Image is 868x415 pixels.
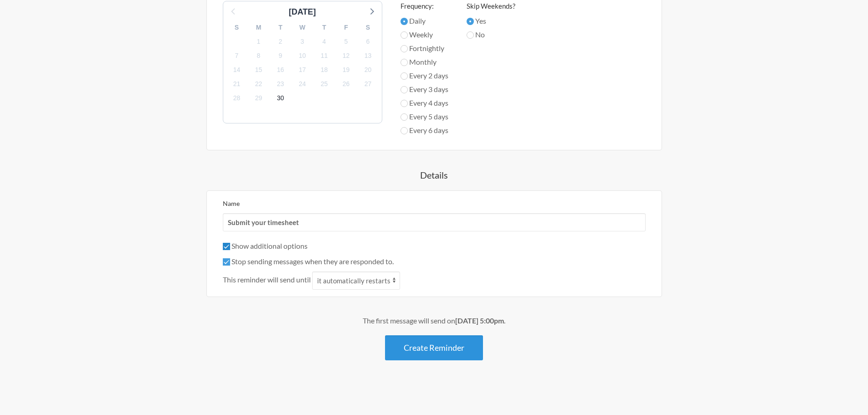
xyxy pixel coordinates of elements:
span: Tuesday, October 28, 2025 [231,92,243,105]
input: Show additional options [223,243,230,250]
input: No [467,31,474,39]
div: T [270,20,292,35]
span: Wednesday, October 8, 2025 [252,49,265,62]
span: Friday, October 17, 2025 [296,64,309,77]
span: Sunday, October 26, 2025 [340,78,353,91]
label: Stop sending messages when they are responded to. [223,257,394,266]
span: Friday, October 10, 2025 [296,49,309,62]
label: Every 5 days [401,111,448,122]
span: Monday, October 6, 2025 [362,35,375,48]
span: Thursday, October 2, 2025 [274,35,287,48]
div: S [226,20,248,35]
span: Wednesday, October 22, 2025 [252,78,265,91]
label: Frequency: [401,1,448,11]
input: Every 6 days [401,127,408,134]
input: We suggest a 2 to 4 word name [223,213,646,231]
div: W [292,20,313,35]
span: Thursday, October 30, 2025 [274,92,287,105]
span: Wednesday, October 29, 2025 [252,92,265,105]
label: Every 6 days [401,125,448,136]
input: Every 2 days [401,72,408,80]
label: Fortnightly [401,43,448,54]
label: Daily [401,15,448,26]
input: Fortnightly [401,45,408,52]
input: Weekly [401,31,408,39]
div: F [335,20,357,35]
span: Thursday, October 9, 2025 [274,49,287,62]
label: Monthly [401,56,448,67]
span: Saturday, October 4, 2025 [318,35,331,48]
span: Friday, October 3, 2025 [296,35,309,48]
label: Name [223,200,240,207]
button: Create Reminder [385,335,483,360]
input: Yes [467,18,474,25]
div: The first message will send on . [170,315,699,326]
input: Every 5 days [401,113,408,121]
span: This reminder will send until [223,274,311,285]
h4: Details [170,169,699,181]
label: Every 3 days [401,84,448,95]
div: [DATE] [285,6,320,18]
input: Monthly [401,59,408,66]
div: S [357,20,379,35]
input: Stop sending messages when they are responded to. [223,258,230,266]
span: Tuesday, October 7, 2025 [231,49,243,62]
span: Wednesday, October 1, 2025 [252,35,265,48]
span: Monday, October 13, 2025 [362,49,375,62]
span: Friday, October 24, 2025 [296,78,309,91]
span: Thursday, October 23, 2025 [274,78,287,91]
span: Sunday, October 19, 2025 [340,64,353,77]
input: Every 3 days [401,86,408,93]
span: Saturday, October 25, 2025 [318,78,331,91]
span: Tuesday, October 14, 2025 [231,64,243,77]
span: Sunday, October 5, 2025 [340,35,353,48]
label: Yes [467,15,515,26]
strong: [DATE] 5:00pm [455,316,504,325]
label: Show additional options [223,241,308,250]
label: Skip Weekends? [467,1,515,11]
label: Every 4 days [401,97,448,108]
label: Weekly [401,29,448,40]
input: Daily [401,18,408,25]
span: Saturday, October 11, 2025 [318,49,331,62]
div: T [313,20,335,35]
label: Every 2 days [401,70,448,81]
span: Wednesday, October 15, 2025 [252,64,265,77]
div: M [248,20,270,35]
input: Every 4 days [401,100,408,107]
span: Monday, October 20, 2025 [362,64,375,77]
span: Tuesday, October 21, 2025 [231,78,243,91]
span: Monday, October 27, 2025 [362,78,375,91]
span: Sunday, October 12, 2025 [340,49,353,62]
span: Thursday, October 16, 2025 [274,64,287,77]
label: No [467,29,515,40]
span: Saturday, October 18, 2025 [318,64,331,77]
